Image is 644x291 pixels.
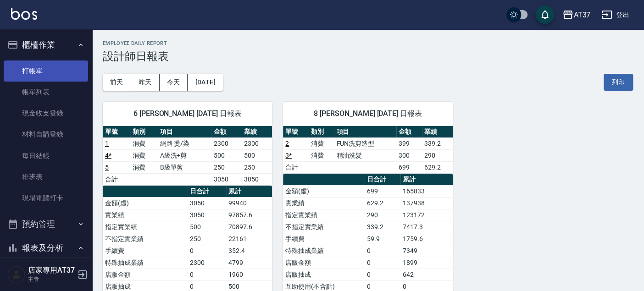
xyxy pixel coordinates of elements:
[365,245,400,257] td: 0
[422,161,453,173] td: 629.2
[365,209,400,221] td: 290
[400,233,453,245] td: 1759.6
[4,145,88,166] a: 每日結帳
[283,233,364,245] td: 手續費
[604,74,633,91] button: 列印
[226,257,272,269] td: 4799
[28,275,75,283] p: 主管
[400,269,453,280] td: 642
[400,174,453,186] th: 累計
[283,221,364,233] td: 不指定實業績
[158,161,212,173] td: B級單剪
[4,166,88,187] a: 排班表
[158,149,212,161] td: A級洗+剪
[103,126,272,186] table: a dense table
[103,233,188,245] td: 不指定實業績
[188,197,226,209] td: 3050
[188,209,226,221] td: 3050
[211,137,242,149] td: 2300
[598,6,633,23] button: 登出
[11,8,37,20] img: Logo
[4,60,88,82] a: 打帳單
[365,269,400,280] td: 0
[211,149,242,161] td: 500
[334,137,396,149] td: FUN洗剪造型
[4,103,88,124] a: 現金收支登錄
[103,197,188,209] td: 金額(虛)
[283,269,364,280] td: 店販抽成
[285,140,289,147] a: 2
[309,137,334,149] td: 消費
[283,161,309,173] td: 合計
[105,140,109,147] a: 1
[188,269,226,280] td: 0
[4,33,88,57] button: 櫃檯作業
[103,269,188,280] td: 店販金額
[226,221,272,233] td: 70897.6
[105,164,109,171] a: 5
[400,257,453,269] td: 1899
[283,245,364,257] td: 特殊抽成業績
[559,5,594,24] button: AT37
[103,126,130,138] th: 單號
[309,126,334,138] th: 類別
[103,74,131,91] button: 前天
[160,74,188,91] button: 今天
[365,233,400,245] td: 59.9
[242,149,272,161] td: 500
[103,173,130,185] td: 合計
[130,161,158,173] td: 消費
[283,126,452,174] table: a dense table
[400,221,453,233] td: 7417.3
[188,233,226,245] td: 250
[400,185,453,197] td: 165833
[365,174,400,186] th: 日合計
[334,126,396,138] th: 項目
[242,126,272,138] th: 業績
[365,197,400,209] td: 629.2
[226,197,272,209] td: 99940
[365,257,400,269] td: 0
[400,245,453,257] td: 7349
[158,137,212,149] td: 網路 燙/染
[103,40,633,46] h2: Employee Daily Report
[536,5,554,24] button: save
[334,149,396,161] td: 精油洗髮
[158,126,212,138] th: 項目
[396,161,422,173] td: 699
[226,269,272,280] td: 1960
[283,185,364,197] td: 金額(虛)
[7,265,26,284] img: Person
[28,266,75,275] h5: 店家專用AT37
[188,257,226,269] td: 2300
[242,173,272,185] td: 3050
[130,137,158,149] td: 消費
[226,233,272,245] td: 22161
[103,50,633,63] h3: 設計師日報表
[422,137,453,149] td: 339.2
[103,221,188,233] td: 指定實業績
[283,209,364,221] td: 指定實業績
[211,161,242,173] td: 250
[131,74,160,91] button: 昨天
[309,149,334,161] td: 消費
[283,197,364,209] td: 實業績
[573,9,590,21] div: AT37
[242,137,272,149] td: 2300
[188,186,226,198] th: 日合計
[396,137,422,149] td: 399
[4,82,88,103] a: 帳單列表
[226,209,272,221] td: 97857.6
[400,209,453,221] td: 123172
[130,126,158,138] th: 類別
[365,221,400,233] td: 339.2
[365,185,400,197] td: 699
[114,109,261,118] span: 6 [PERSON_NAME] [DATE] 日報表
[226,186,272,198] th: 累計
[283,257,364,269] td: 店販金額
[188,74,222,91] button: [DATE]
[103,209,188,221] td: 實業績
[422,149,453,161] td: 290
[4,187,88,209] a: 現場電腦打卡
[422,126,453,138] th: 業績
